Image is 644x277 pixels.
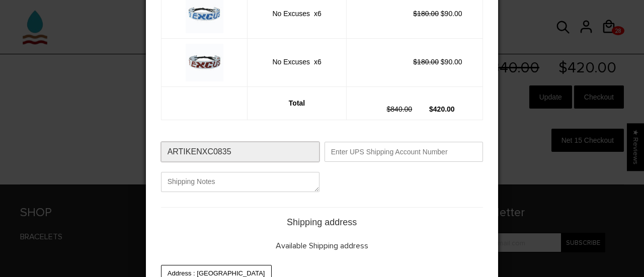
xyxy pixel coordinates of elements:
[441,10,462,18] span: $90.00
[379,105,420,113] span: $840.00
[413,58,439,66] s: $180.00
[441,58,462,66] span: $90.00
[161,142,319,162] input: Enter Purchase Order Number
[248,38,346,86] td: No Excuses x6
[186,44,223,81] img: NoExcusesv1_1_1d30093a-bc56-4fce-a93c-25ab79b9ad96_small.jpg
[248,86,346,120] td: Total
[422,105,462,113] span: $420.00
[413,10,439,18] s: $180.00
[161,218,483,228] h3: Shipping address
[161,240,483,252] p: Available Shipping address
[325,142,483,162] input: Enter UPS Shipping Account Number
